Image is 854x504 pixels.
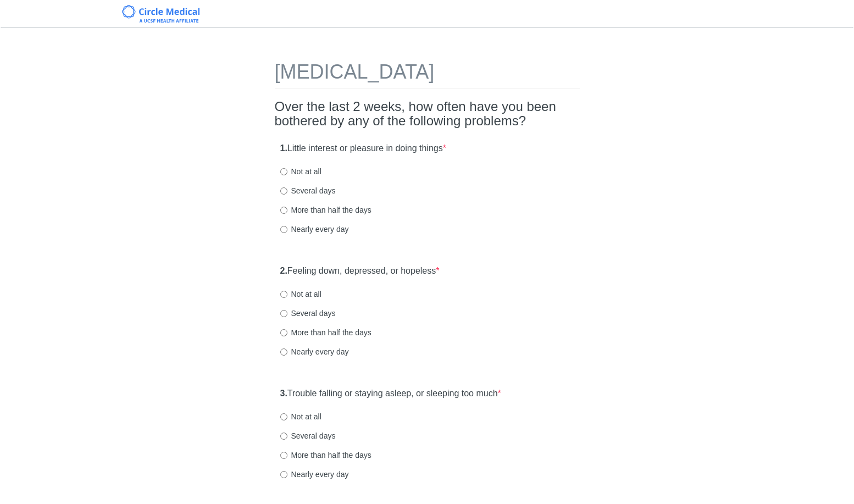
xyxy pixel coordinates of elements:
[280,310,287,317] input: Several days
[280,166,321,177] label: Not at all
[280,204,371,215] label: More than half the days
[280,389,287,398] strong: 3.
[280,265,440,278] label: Feeling down, depressed, or hopeless
[280,207,287,214] input: More than half the days
[280,168,287,175] input: Not at all
[280,329,287,336] input: More than half the days
[280,450,371,461] label: More than half the days
[275,61,580,88] h1: [MEDICAL_DATA]
[280,291,287,298] input: Not at all
[280,433,287,440] input: Several days
[280,224,349,235] label: Nearly every day
[280,327,371,338] label: More than half the days
[280,411,321,422] label: Not at all
[280,187,287,195] input: Several days
[280,143,287,153] strong: 1.
[280,469,349,480] label: Nearly every day
[280,185,336,196] label: Several days
[280,266,287,275] strong: 2.
[280,348,287,356] input: Nearly every day
[275,99,580,129] h2: Over the last 2 weeks, how often have you been bothered by any of the following problems?
[280,452,287,459] input: More than half the days
[280,387,501,400] label: Trouble falling or staying asleep, or sleeping too much
[280,471,287,478] input: Nearly every day
[280,226,287,233] input: Nearly every day
[122,5,199,23] img: Circle Medical Logo
[280,413,287,420] input: Not at all
[280,308,336,319] label: Several days
[280,289,321,300] label: Not at all
[280,346,349,357] label: Nearly every day
[280,430,336,441] label: Several days
[280,142,446,155] label: Little interest or pleasure in doing things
